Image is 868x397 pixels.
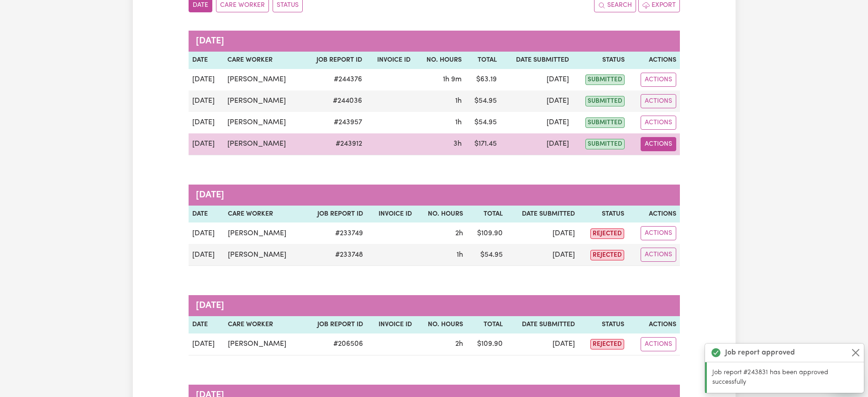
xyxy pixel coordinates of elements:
[302,133,366,155] td: # 243912
[302,112,366,133] td: # 243957
[189,133,224,155] td: [DATE]
[585,74,625,85] span: submitted
[367,206,416,223] th: Invoice ID
[414,52,465,69] th: No. Hours
[224,316,303,333] th: Care worker
[467,244,506,266] td: $ 54.95
[189,69,224,90] td: [DATE]
[189,333,224,355] td: [DATE]
[189,295,680,316] caption: [DATE]
[224,52,302,69] th: Care worker
[303,244,367,266] td: # 233748
[224,133,302,155] td: [PERSON_NAME]
[224,333,303,355] td: [PERSON_NAME]
[579,316,628,333] th: Status
[189,52,224,69] th: Date
[302,52,366,69] th: Job Report ID
[850,347,861,358] button: Close
[189,222,224,244] td: [DATE]
[500,133,573,155] td: [DATE]
[416,316,467,333] th: No. Hours
[467,333,506,355] td: $ 109.90
[455,97,462,105] span: 1 hour
[590,228,624,239] span: rejected
[453,140,462,148] span: 3 hours
[443,76,462,83] span: 1 hour 9 minutes
[189,112,224,133] td: [DATE]
[366,52,414,69] th: Invoice ID
[224,69,302,90] td: [PERSON_NAME]
[465,90,501,112] td: $ 54.95
[455,119,462,126] span: 1 hour
[628,52,679,69] th: Actions
[189,206,224,223] th: Date
[224,90,302,112] td: [PERSON_NAME]
[641,226,676,240] button: Actions
[189,31,680,52] caption: [DATE]
[641,73,676,87] button: Actions
[590,250,624,260] span: rejected
[641,337,676,351] button: Actions
[712,368,858,387] p: Job report #243831 has been approved successfully
[303,316,367,333] th: Job Report ID
[302,69,366,90] td: # 244376
[224,112,302,133] td: [PERSON_NAME]
[303,333,367,355] td: # 206506
[465,112,501,133] td: $ 54.95
[641,137,676,151] button: Actions
[189,316,224,333] th: Date
[303,206,367,223] th: Job Report ID
[590,339,624,349] span: rejected
[628,206,679,223] th: Actions
[641,116,676,130] button: Actions
[579,206,628,223] th: Status
[302,90,366,112] td: # 244036
[467,222,506,244] td: $ 109.90
[465,69,501,90] td: $ 63.19
[500,90,573,112] td: [DATE]
[416,206,467,223] th: No. Hours
[189,90,224,112] td: [DATE]
[500,69,573,90] td: [DATE]
[573,52,628,69] th: Status
[506,244,579,266] td: [DATE]
[224,244,303,266] td: [PERSON_NAME]
[628,316,679,333] th: Actions
[641,94,676,108] button: Actions
[303,222,367,244] td: # 233749
[725,347,795,358] strong: Job report approved
[367,316,416,333] th: Invoice ID
[455,340,463,348] span: 2 hours
[500,112,573,133] td: [DATE]
[506,206,579,223] th: Date Submitted
[506,316,579,333] th: Date Submitted
[465,133,501,155] td: $ 171.45
[585,117,625,128] span: submitted
[500,52,573,69] th: Date Submitted
[585,96,625,106] span: submitted
[585,139,625,149] span: submitted
[455,230,463,237] span: 2 hours
[467,206,506,223] th: Total
[465,52,501,69] th: Total
[467,316,506,333] th: Total
[189,185,680,206] caption: [DATE]
[224,222,303,244] td: [PERSON_NAME]
[189,244,224,266] td: [DATE]
[457,251,463,259] span: 1 hour
[224,206,303,223] th: Care worker
[506,222,579,244] td: [DATE]
[506,333,579,355] td: [DATE]
[641,248,676,262] button: Actions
